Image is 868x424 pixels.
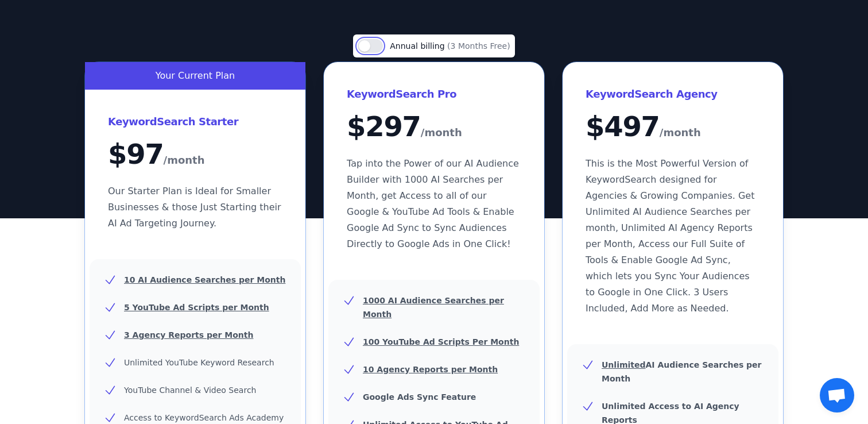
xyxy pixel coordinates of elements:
span: Unlimited YouTube Keyword Research [124,358,274,367]
span: This is the Most Powerful Version of KeywordSearch designed for Agencies & Growing Companies. Get... [586,158,754,314]
span: /month [421,124,462,142]
b: Google Ads Sync Feature [363,392,476,402]
div: $ 97 [108,140,282,169]
u: 100 YouTube Ad Scripts Per Month [363,337,519,346]
div: $ 497 [586,113,760,142]
a: Chat öffnen [820,378,854,413]
b: AI Audience Searches per Month [602,360,762,383]
span: Your Current Plan [156,70,235,81]
span: Annual billing [390,41,447,51]
h3: KeywordSearch Agency [586,85,760,103]
div: $ 297 [347,113,521,142]
span: Our Starter Plan is Ideal for Smaller Businesses & those Just Starting their AI Ad Targeting Jour... [108,186,281,229]
u: Unlimited [602,360,646,369]
span: /month [164,151,205,169]
span: /month [660,124,701,142]
u: 3 Agency Reports per Month [124,330,253,340]
span: YouTube Channel & Video Search [124,386,256,395]
h3: KeywordSearch Pro [347,85,521,103]
u: 10 AI Audience Searches per Month [124,275,285,284]
u: 10 Agency Reports per Month [363,365,498,374]
span: Tap into the Power of our AI Audience Builder with 1000 AI Searches per Month, get Access to all ... [347,158,519,249]
u: 1000 AI Audience Searches per Month [363,296,504,319]
h3: KeywordSearch Starter [108,113,282,131]
span: (3 Months Free) [447,41,510,51]
span: Access to KeywordSearch Ads Academy [124,413,284,422]
u: 5 YouTube Ad Scripts per Month [124,303,269,312]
